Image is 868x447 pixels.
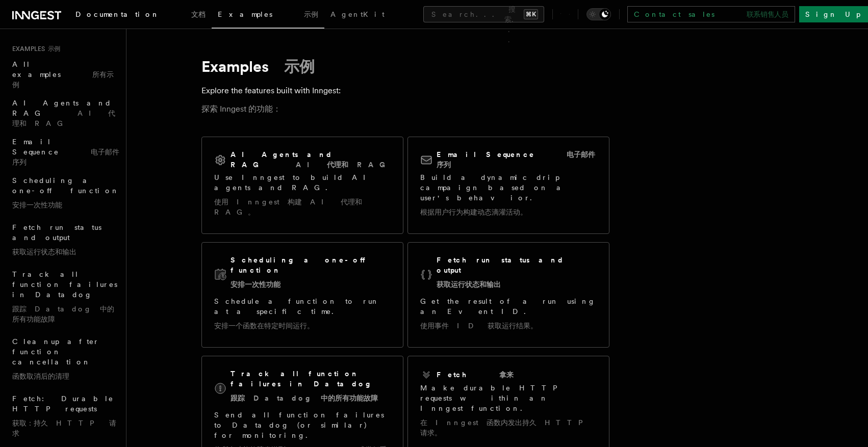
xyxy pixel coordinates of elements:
span: Track all function failures in Datadog [12,270,120,323]
h2: Fetch run status and output [437,255,597,294]
font: 跟踪 Datadog 中的所有功能故障 [12,305,114,323]
p: Explore the features built with Inngest: [201,84,609,120]
span: Documentation [75,10,206,18]
a: AgentKit [324,3,391,28]
h2: AI Agents and RAG [231,149,391,170]
span: Cleanup after function cancellation [12,337,99,380]
button: Toggle dark mode [586,8,611,20]
font: 安排一次性功能 [12,201,62,209]
a: Email Sequence 电子邮件序列Build a dynamic drip campaign based on a user's behavior.根据用户行为构建动态滴灌活动。 [407,137,609,234]
a: Email Sequence 电子邮件序列 [8,133,120,171]
a: Contact sales 联系销售人员 [627,6,795,22]
span: Email Sequence [12,138,119,166]
h1: Examples [201,57,609,75]
a: Documentation 文档 [69,3,212,28]
span: Scheduling a one-off function [12,176,119,209]
a: Track all function failures in Datadog跟踪 Datadog 中的所有功能故障 [8,265,120,332]
p: Use Inngest to build AI agents and RAG. [214,172,391,221]
font: 联系销售人员 [747,10,788,18]
p: Make durable HTTP requests within an Inngest function. [420,383,597,442]
a: AI Agents and RAG AI 代理和 RAGUse Inngest to build AI agents and RAG.使用 Inngest 构建 AI 代理和 RAG。 [201,137,403,234]
font: 示例 [304,10,318,18]
button: Search... 搜索...⌘K [423,6,544,22]
a: Examples 示例 [212,3,324,29]
a: Fetch run status and output获取运行状态和输出 [8,218,120,265]
span: All examples [12,60,114,89]
a: Fetch: Durable HTTP requests获取：持久 HTTP 请求 [8,389,120,446]
p: Build a dynamic drip campaign based on a user's behavior. [420,172,597,221]
font: 示例 [284,57,315,75]
font: 跟踪 Datadog 中的所有功能故障 [231,394,378,402]
span: AgentKit [330,10,385,18]
h2: Track all function failures in Datadog [231,369,391,407]
h2: Email Sequence [437,149,597,170]
font: 根据用户行为构建动态滴灌活动。 [420,208,527,216]
span: Examples [218,10,318,18]
a: Scheduling a one-off function安排一次性功能 [8,171,120,218]
span: Fetch: Durable HTTP requests [12,395,120,437]
p: Get the result of a run using an Event ID. [420,296,597,335]
p: Schedule a function to run at a specific time. [214,296,391,335]
font: 函数取消后的清理 [12,372,69,380]
span: AI Agents and RAG [12,99,115,127]
font: 拿来 [499,371,514,379]
a: Scheduling a one-off function安排一次性功能Schedule a function to run at a specific time.安排一个函数在特定时间运行。 [201,242,403,348]
font: 探索 Inngest 的功能： [201,104,281,114]
a: All examples 所有示例 [8,55,120,94]
font: 获取运行状态和输出 [12,248,76,256]
font: 获取：持久 HTTP 请求 [12,419,116,437]
h2: Scheduling a one-off function [231,255,391,294]
font: 获取运行状态和输出 [437,280,501,288]
kbd: ⌘K [524,9,538,19]
font: 安排一个函数在特定时间运行。 [214,322,314,330]
font: AI 代理和 RAG [296,161,391,169]
a: Cleanup after function cancellation函数取消后的清理 [8,332,120,389]
font: 文档 [191,10,206,18]
span: Fetch run status and output [12,223,101,256]
font: 安排一次性功能 [231,280,280,288]
font: 示例 [48,45,60,52]
font: 在 Inngest 函数内发出持久 HTTP 请求。 [420,418,590,437]
span: Examples [8,45,60,53]
a: Fetch run status and output获取运行状态和输出Get the result of a run using an Event ID.使用事件 ID 获取运行结果。 [407,242,609,348]
font: 使用 Inngest 构建 AI 代理和 RAG。 [214,198,362,216]
font: 搜索... [504,5,520,44]
font: 使用事件 ID 获取运行结果。 [420,322,538,330]
h2: Fetch [437,370,514,380]
a: AI Agents and RAG AI 代理和 RAG [8,94,120,133]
